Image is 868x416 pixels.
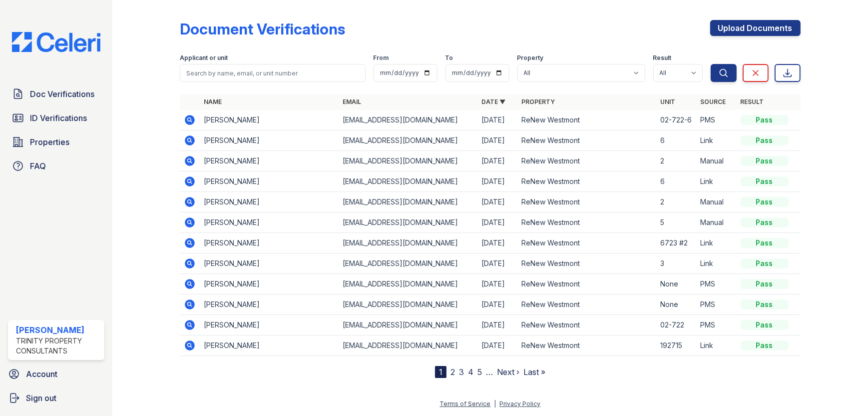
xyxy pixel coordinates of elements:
[30,136,69,148] span: Properties
[710,20,801,36] a: Upload Documents
[521,98,555,105] a: Property
[697,274,737,294] td: PMS
[741,115,789,125] div: Pass
[517,151,656,171] td: ReNew Westmont
[468,367,473,377] a: 4
[741,279,789,289] div: Pass
[477,274,517,294] td: [DATE]
[657,151,697,171] td: 2
[741,340,789,350] div: Pass
[517,171,656,192] td: ReNew Westmont
[661,98,676,105] a: Unit
[657,335,697,356] td: 192715
[4,388,108,408] a: Sign out
[741,299,789,309] div: Pass
[200,171,339,192] td: [PERSON_NAME]
[517,233,656,253] td: ReNew Westmont
[339,274,477,294] td: [EMAIL_ADDRESS][DOMAIN_NAME]
[200,335,339,356] td: [PERSON_NAME]
[697,192,737,212] td: Manual
[517,212,656,233] td: ReNew Westmont
[657,130,697,151] td: 6
[517,110,656,130] td: ReNew Westmont
[180,20,345,38] div: Document Verifications
[8,108,104,128] a: ID Verifications
[204,98,222,105] a: Name
[481,98,505,105] a: Date ▼
[26,392,56,404] span: Sign out
[16,336,100,356] div: Trinity Property Consultants
[339,130,477,151] td: [EMAIL_ADDRESS][DOMAIN_NAME]
[200,294,339,315] td: [PERSON_NAME]
[477,294,517,315] td: [DATE]
[697,253,737,274] td: Link
[657,233,697,253] td: 6723 #2
[30,160,46,172] span: FAQ
[200,110,339,130] td: [PERSON_NAME]
[200,130,339,151] td: [PERSON_NAME]
[200,212,339,233] td: [PERSON_NAME]
[4,364,108,384] a: Account
[697,315,737,335] td: PMS
[477,171,517,192] td: [DATE]
[741,320,789,330] div: Pass
[339,171,477,192] td: [EMAIL_ADDRESS][DOMAIN_NAME]
[697,171,737,192] td: Link
[477,151,517,171] td: [DATE]
[339,192,477,212] td: [EMAIL_ADDRESS][DOMAIN_NAME]
[741,258,789,268] div: Pass
[4,32,108,52] img: CE_Logo_Blue-a8612792a0a2168367f1c8372b55b34899dd931a85d93a1a3d3e32e68fde9ad4.png
[741,156,789,166] div: Pass
[339,253,477,274] td: [EMAIL_ADDRESS][DOMAIN_NAME]
[697,233,737,253] td: Link
[653,54,672,62] label: Result
[517,274,656,294] td: ReNew Westmont
[477,315,517,335] td: [DATE]
[697,294,737,315] td: PMS
[517,335,656,356] td: ReNew Westmont
[741,217,789,227] div: Pass
[339,212,477,233] td: [EMAIL_ADDRESS][DOMAIN_NAME]
[657,192,697,212] td: 2
[697,151,737,171] td: Manual
[445,54,453,62] label: To
[477,192,517,212] td: [DATE]
[477,253,517,274] td: [DATE]
[517,130,656,151] td: ReNew Westmont
[657,171,697,192] td: 6
[697,212,737,233] td: Manual
[697,335,737,356] td: Link
[26,368,57,380] span: Account
[339,110,477,130] td: [EMAIL_ADDRESS][DOMAIN_NAME]
[450,367,455,377] a: 2
[517,54,544,62] label: Property
[374,54,389,62] label: From
[339,315,477,335] td: [EMAIL_ADDRESS][DOMAIN_NAME]
[200,192,339,212] td: [PERSON_NAME]
[439,400,490,407] a: Terms of Service
[741,135,789,145] div: Pass
[200,315,339,335] td: [PERSON_NAME]
[180,64,365,82] input: Search by name, email, or unit number
[697,110,737,130] td: PMS
[30,112,87,124] span: ID Verifications
[435,366,446,378] div: 1
[741,98,764,105] a: Result
[523,367,545,377] a: Last »
[339,335,477,356] td: [EMAIL_ADDRESS][DOMAIN_NAME]
[657,110,697,130] td: 02-722-6
[517,315,656,335] td: ReNew Westmont
[200,253,339,274] td: [PERSON_NAME]
[477,212,517,233] td: [DATE]
[741,176,789,186] div: Pass
[494,400,496,407] div: |
[477,110,517,130] td: [DATE]
[697,130,737,151] td: Link
[497,367,519,377] a: Next ›
[16,324,100,336] div: [PERSON_NAME]
[477,233,517,253] td: [DATE]
[200,151,339,171] td: [PERSON_NAME]
[657,253,697,274] td: 3
[477,335,517,356] td: [DATE]
[657,212,697,233] td: 5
